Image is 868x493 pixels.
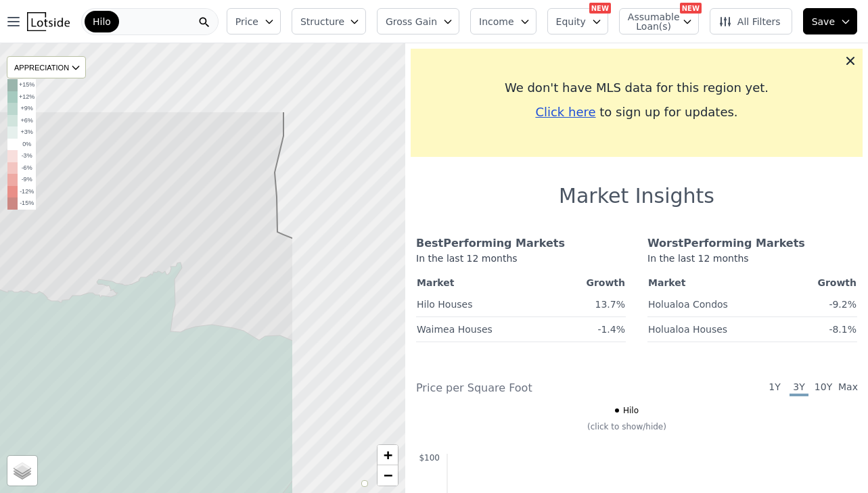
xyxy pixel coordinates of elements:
span: Hilo [93,15,111,28]
div: NEW [589,3,611,14]
span: 10Y [814,380,833,396]
a: Layers [7,456,37,486]
span: Save [812,15,835,28]
div: (click to show/hide) [407,421,847,432]
button: Equity [547,8,608,34]
button: Price [227,8,281,34]
span: 13.7% [595,299,625,310]
td: -6% [18,162,36,174]
h1: Market Insights [559,184,714,208]
td: -9% [18,174,36,186]
a: Zoom out [378,465,398,486]
a: Zoom in [378,445,398,465]
span: + [384,446,392,463]
td: +15% [18,79,36,91]
span: -9.2% [829,299,856,310]
th: Growth [553,273,626,292]
div: Best Performing Markets [416,235,626,252]
span: All Filters [718,15,781,28]
span: Structure [300,15,344,28]
td: 0% [18,139,36,151]
div: We don't have MLS data for this region yet. [421,78,852,97]
button: Income [470,8,536,34]
button: All Filters [710,8,792,34]
a: Hilo Houses [417,294,473,311]
button: Structure [292,8,366,34]
div: to sign up for updates. [421,103,852,122]
td: -3% [18,150,36,162]
button: Gross Gain [377,8,459,34]
th: Market [416,273,553,292]
span: -8.1% [829,324,856,335]
th: Market [647,273,787,292]
a: Holualoa Houses [648,319,727,336]
span: Price [235,15,258,28]
a: Waimea Houses [417,319,493,336]
img: Lotside [27,12,70,31]
div: APPRECIATION [7,56,86,78]
span: Gross Gain [386,15,437,28]
td: -12% [18,186,36,198]
td: -15% [18,197,36,210]
div: In the last 12 months [416,252,626,273]
div: NEW [680,3,702,14]
span: Equity [556,15,586,28]
span: Max [838,380,857,396]
button: Save [803,8,857,34]
span: 3Y [790,380,808,396]
text: $100 [419,453,440,463]
span: − [384,467,392,484]
span: -1.4% [597,324,625,335]
td: +12% [18,91,36,103]
a: Holualoa Condos [648,294,728,311]
div: In the last 12 months [647,252,857,273]
td: +3% [18,126,36,139]
th: Growth [787,273,857,292]
td: +9% [18,103,36,115]
span: Click here [535,105,595,119]
button: Assumable Loan(s) [619,8,699,34]
td: +6% [18,115,36,127]
span: 1Y [765,380,784,396]
div: Worst Performing Markets [647,235,857,252]
span: Assumable Loan(s) [628,12,671,31]
span: Income [479,15,514,28]
div: Price per Square Foot [416,380,637,396]
span: Hilo [623,405,639,416]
